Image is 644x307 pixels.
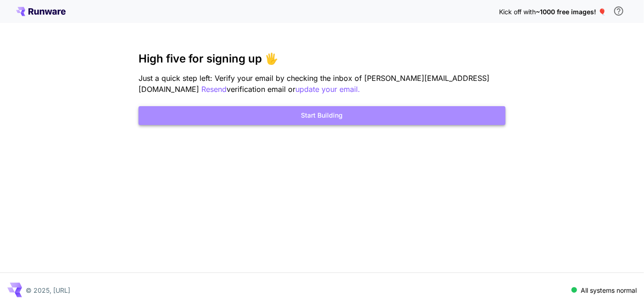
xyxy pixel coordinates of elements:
[610,2,628,20] button: In order to qualify for free credit, you need to sign up with a business email address and click ...
[295,84,360,95] button: update your email.
[139,106,505,125] button: Start Building
[581,285,637,295] p: All systems normal
[26,285,70,295] p: © 2025, [URL]
[536,8,606,16] span: ~1000 free images! 🎈
[227,85,295,94] span: verification email or
[499,8,536,16] span: Kick off with
[201,84,227,95] button: Resend
[139,52,505,65] h3: High five for signing up 🖐️
[139,74,489,94] span: Just a quick step left: Verify your email by checking the inbox of [PERSON_NAME][EMAIL_ADDRESS][D...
